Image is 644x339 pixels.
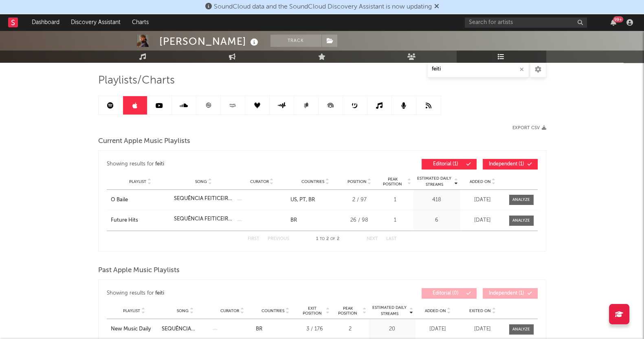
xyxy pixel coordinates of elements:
span: Song [195,179,207,184]
span: Past Apple Music Playlists [98,266,180,275]
div: [PERSON_NAME] [159,35,260,48]
span: Countries [301,179,324,184]
div: [DATE] [462,196,503,204]
button: Independent(1) [483,288,538,299]
span: Editorial ( 0 ) [427,291,464,296]
span: Current Apple Music Playlists [98,136,190,146]
div: 26 / 98 [344,216,375,225]
a: Dashboard [26,14,65,31]
div: 1 2 2 [306,234,350,244]
span: Estimated Daily Streams [415,176,453,188]
button: Export CSV [512,125,546,130]
span: Independent ( 1 ) [488,291,525,296]
button: Editorial(1) [422,159,477,169]
span: Peak Position [379,177,407,187]
a: Discovery Assistant [65,14,126,31]
span: Playlists/Charts [98,76,175,86]
div: feiti [155,288,164,298]
div: [DATE] [462,216,503,225]
div: 1 [379,216,411,225]
span: Added On [470,179,491,184]
a: PT [297,197,306,203]
span: Curator [220,308,239,313]
button: Next [367,237,378,241]
div: 20 [371,325,413,333]
span: Playlist [123,308,140,313]
button: Previous [268,237,289,241]
a: BR [256,326,262,332]
a: US [290,197,297,203]
a: SEQUÊNCIA FEITICEIRA (feat. MC Nito) [162,325,209,333]
a: Charts [126,14,154,31]
button: First [248,237,259,241]
a: New Music Daily [111,325,158,333]
span: of [330,237,335,241]
span: SoundCloud data and the SoundCloud Discovery Assistant is now updating [214,4,432,10]
button: Track [270,35,321,47]
span: Countries [262,308,284,313]
span: Position [347,179,367,184]
span: Dismiss [434,4,439,10]
div: Showing results for [107,159,322,169]
div: Showing results for [107,288,322,299]
span: Peak Position [334,306,362,316]
a: Future Hits [111,216,170,225]
span: Estimated Daily Streams [371,305,409,317]
div: feiti [155,159,164,169]
div: 99 + [613,16,623,22]
a: O Baile [111,196,170,204]
button: Independent(1) [483,159,538,169]
span: Song [177,308,189,313]
div: 6 [415,216,458,225]
input: Search Playlists/Charts [427,61,529,77]
span: to [320,237,325,241]
span: Added On [425,308,446,313]
span: Exit Position [299,306,325,316]
input: Search for artists [465,18,587,28]
div: 2 / 97 [344,196,375,204]
span: Playlist [129,179,146,184]
div: SEQUÊNCIA FEITICEIRA (feat. MC Nito) [174,215,233,223]
span: Editorial ( 1 ) [427,162,464,167]
a: BR [290,218,297,223]
div: [DATE] [418,325,458,333]
a: BR [306,197,315,203]
div: 2 [334,325,367,333]
div: 1 [379,196,411,204]
div: 3 / 176 [299,325,330,333]
span: Exited On [469,308,491,313]
span: Curator [250,179,269,184]
button: Last [386,237,397,241]
div: 418 [415,196,458,204]
div: SEQUÊNCIA FEITICEIRA (feat. MC Nito) [174,195,233,203]
div: [DATE] [462,325,503,333]
span: Independent ( 1 ) [488,162,525,167]
button: Editorial(0) [422,288,477,299]
button: 99+ [611,19,616,26]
